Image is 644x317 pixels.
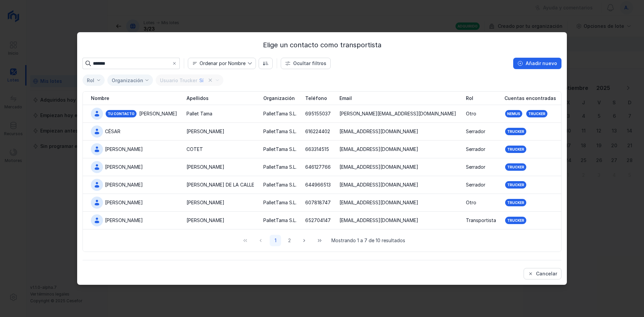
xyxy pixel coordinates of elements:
[339,164,418,170] div: [EMAIL_ADDRESS][DOMAIN_NAME]
[466,181,485,188] div: Serrador
[281,58,331,69] button: Ocultar filtros
[186,95,209,102] span: Apellidos
[139,110,177,117] div: [PERSON_NAME]
[186,181,254,188] div: [PERSON_NAME] DE LA CALLE
[105,146,143,153] div: [PERSON_NAME]
[466,217,496,224] div: Transportista
[186,110,212,117] div: Pallet Tama
[339,217,418,224] div: [EMAIL_ADDRESS][DOMAIN_NAME]
[507,147,524,152] div: Trucker
[524,268,561,279] button: Cancelar
[536,270,557,277] div: Cancelar
[112,77,143,83] div: Organización
[466,164,485,170] div: Serrador
[507,200,524,205] div: Trucker
[504,95,556,102] span: Cuentas encontradas
[284,235,295,246] button: Page 2
[339,95,352,102] span: Email
[305,128,330,135] div: 616224402
[466,128,485,135] div: Serrador
[507,111,520,116] div: Nemus
[263,181,297,188] div: PalletTama S.L.
[305,146,329,153] div: 663314515
[263,110,297,117] div: PalletTama S.L.
[339,128,418,135] div: [EMAIL_ADDRESS][DOMAIN_NAME]
[83,75,96,86] span: Seleccionar
[466,146,485,153] div: Serrador
[339,199,418,206] div: [EMAIL_ADDRESS][DOMAIN_NAME]
[293,60,326,67] div: Ocultar filtros
[339,146,418,153] div: [EMAIL_ADDRESS][DOMAIN_NAME]
[466,95,473,102] span: Rol
[186,164,224,170] div: [PERSON_NAME]
[186,199,224,206] div: [PERSON_NAME]
[263,164,297,170] div: PalletTama S.L.
[186,128,224,135] div: [PERSON_NAME]
[105,109,137,118] div: Tu contacto
[305,164,331,170] div: 646127766
[339,181,418,188] div: [EMAIL_ADDRESS][DOMAIN_NAME]
[263,199,297,206] div: PalletTama S.L.
[466,110,476,117] div: Otro
[507,182,524,187] div: Trucker
[263,217,297,224] div: PalletTama S.L.
[466,199,476,206] div: Otro
[507,165,524,169] div: Trucker
[313,235,326,246] button: Last Page
[188,58,248,69] span: Nombre
[263,128,297,135] div: PalletTama S.L.
[200,61,246,66] div: Ordenar por Nombre
[305,95,327,102] span: Teléfono
[331,237,405,244] span: Mostrando 1 a 7 de 10 resultados
[305,217,331,224] div: 652704147
[263,146,297,153] div: PalletTama S.L.
[305,110,331,117] div: 695155037
[105,217,143,224] div: [PERSON_NAME]
[298,235,311,246] button: Next Page
[339,110,456,117] div: [PERSON_NAME][EMAIL_ADDRESS][DOMAIN_NAME]
[305,181,331,188] div: 644966513
[507,129,524,134] div: Trucker
[91,95,109,102] span: Nombre
[83,40,561,50] div: Elige un contacto como transportista
[305,199,331,206] div: 607818747
[186,146,203,153] div: COTET
[105,128,120,135] div: CÉSAR
[105,199,143,206] div: [PERSON_NAME]
[270,235,281,246] button: Page 1
[526,60,557,67] div: Añadir nuevo
[105,164,143,170] div: [PERSON_NAME]
[186,217,224,224] div: [PERSON_NAME]
[528,111,545,116] div: Trucker
[263,95,295,102] span: Organización
[507,218,524,223] div: Trucker
[105,181,143,188] div: [PERSON_NAME]
[87,77,94,83] div: Rol
[513,58,561,69] button: Añadir nuevo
